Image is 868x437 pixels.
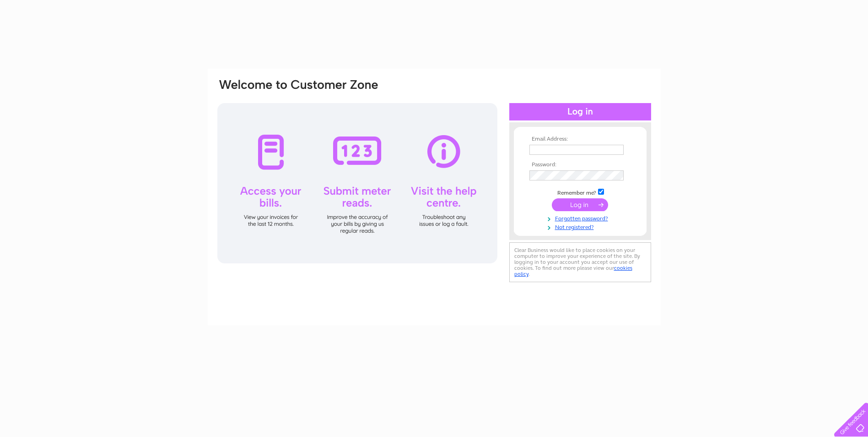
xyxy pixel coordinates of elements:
[509,242,651,282] div: Clear Business would like to place cookies on your computer to improve your experience of the sit...
[527,187,633,197] td: Remember me?
[552,198,608,211] input: Submit
[514,265,632,277] a: cookies policy
[529,213,633,222] a: Forgotten password?
[527,136,633,142] th: Email Address:
[527,162,633,168] th: Password:
[529,222,633,231] a: Not registered?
